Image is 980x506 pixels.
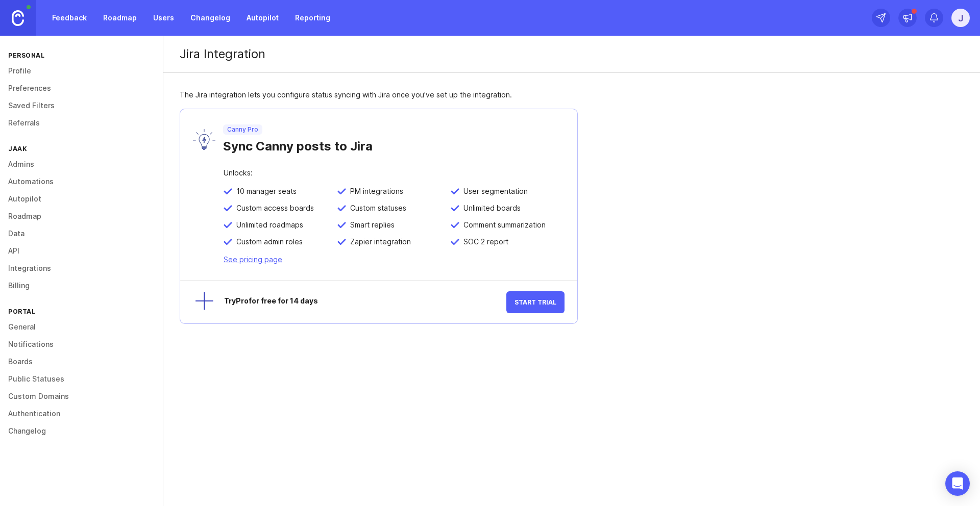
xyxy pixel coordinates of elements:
[945,471,970,496] div: Open Intercom Messenger
[289,9,336,27] a: Reporting
[223,135,565,154] div: Sync Canny posts to Jira
[224,297,506,307] div: Try Pro for free for 14 days
[180,89,578,100] div: The Jira integration lets you configure status syncing with Jira once you've set up the integration.
[184,9,236,27] a: Changelog
[346,237,411,246] span: Zapier integration
[506,291,565,313] button: Start Trial
[232,220,303,230] span: Unlimited roadmaps
[240,9,285,27] a: Autopilot
[346,220,395,230] span: Smart replies
[224,255,282,264] a: See pricing page
[459,187,528,196] span: User segmentation
[97,9,143,27] a: Roadmap
[46,9,93,27] a: Feedback
[147,9,180,27] a: Users
[459,220,546,230] span: Comment summarization
[163,36,980,73] div: Jira Integration
[12,10,24,26] img: Canny Home
[193,129,215,150] img: lyW0TRAiArAAAAAASUVORK5CYII=
[951,9,970,27] button: J
[224,169,565,187] div: Unlocks:
[227,125,258,134] p: Canny Pro
[346,204,406,213] span: Custom statuses
[459,204,521,213] span: Unlimited boards
[232,204,314,213] span: Custom access boards
[459,237,508,246] span: SOC 2 report
[514,298,556,306] span: Start Trial
[232,237,303,246] span: Custom admin roles
[232,187,297,196] span: 10 manager seats
[346,187,403,196] span: PM integrations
